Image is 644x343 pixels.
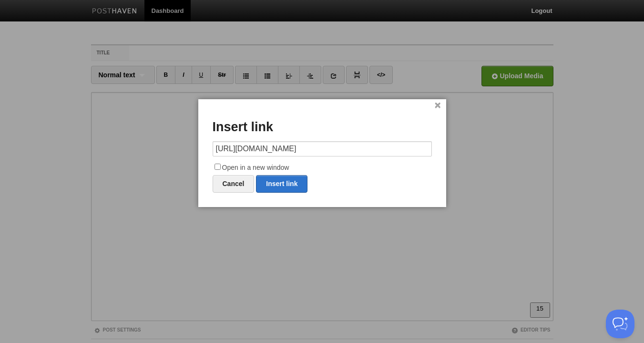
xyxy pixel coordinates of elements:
label: Open in a new window [213,162,432,174]
h3: Insert link [213,120,432,135]
a: Cancel [213,175,255,193]
a: Insert link [256,175,307,193]
iframe: Help Scout Beacon - Open [606,310,634,338]
input: Open in a new window [215,164,221,170]
a: × [435,103,441,108]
